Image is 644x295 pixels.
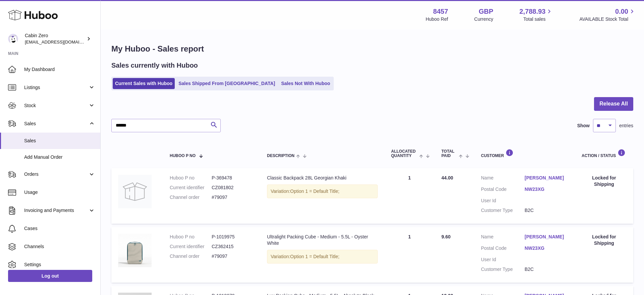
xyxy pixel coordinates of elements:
dt: User Id [481,198,525,204]
dd: P-369478 [212,175,254,181]
span: Huboo P no [170,154,196,158]
span: Stock [24,102,88,109]
span: Cases [24,225,95,232]
span: entries [619,123,633,129]
span: [EMAIL_ADDRESS][DOMAIN_NAME] [25,39,99,45]
dd: B2C [525,207,568,214]
div: Action / Status [582,149,627,158]
img: ULTRA-LIGHT-2024-M-WEB-OYSTER-WHITE-FRONT.jpg [118,234,152,267]
a: NW23XG [525,245,568,251]
dd: B2C [525,266,568,273]
span: 0.00 [615,7,628,16]
dt: Channel order [170,253,212,260]
dd: CZ362415 [212,243,254,250]
a: Sales Shipped From [GEOGRAPHIC_DATA] [176,78,277,89]
a: NW23XG [525,186,568,193]
dt: Huboo P no [170,234,212,240]
div: Classic Backpack 28L Georgian Khaki [267,175,378,181]
dt: Huboo P no [170,175,212,181]
div: Currency [474,16,493,22]
dt: Postal Code [481,186,525,194]
div: Huboo Ref [426,16,448,22]
span: Add Manual Order [24,154,95,160]
td: 1 [384,227,435,283]
dt: Name [481,234,525,242]
a: [PERSON_NAME] [525,234,568,240]
span: 2,788.93 [520,7,546,16]
div: Cabin Zero [25,32,85,45]
div: Variation: [267,250,378,264]
div: Locked for Shipping [582,175,627,188]
h2: Sales currently with Huboo [111,61,198,70]
span: Invoicing and Payments [24,207,88,214]
span: AVAILABLE Stock Total [579,16,636,22]
span: My Dashboard [24,66,95,73]
dd: P-1019975 [212,234,254,240]
dt: User Id [481,256,525,263]
dd: #79097 [212,253,254,260]
span: Total sales [523,16,553,22]
a: Sales Not With Huboo [279,78,332,89]
a: Current Sales with Huboo [113,78,175,89]
span: Usage [24,189,95,196]
span: Sales [24,121,88,127]
img: no-photo.jpg [118,175,152,208]
span: Total paid [441,149,457,158]
dt: Current identifier [170,185,212,191]
span: Description [267,154,294,158]
span: Orders [24,171,88,177]
div: Customer [481,149,568,158]
a: 2,788.93 Total sales [520,7,553,22]
dd: CZ081802 [212,185,254,191]
span: Channels [24,243,95,250]
dt: Postal Code [481,245,525,253]
td: 1 [384,168,435,224]
dt: Name [481,175,525,183]
span: 44.00 [441,175,453,180]
span: Option 1 = Default Title; [290,254,339,259]
span: ALLOCATED Quantity [391,149,418,158]
span: Sales [24,138,95,144]
span: Listings [24,84,88,91]
label: Show [577,123,590,129]
span: Option 1 = Default Title; [290,189,339,194]
dt: Channel order [170,194,212,201]
dt: Current identifier [170,243,212,250]
img: huboo@cabinzero.com [8,34,18,44]
span: Settings [24,262,95,268]
span: 9.60 [441,234,450,239]
a: 0.00 AVAILABLE Stock Total [579,7,636,22]
div: Ultralight Packing Cube - Medium - 5.5L - Oyster White [267,234,378,246]
h1: My Huboo - Sales report [111,44,633,54]
dt: Customer Type [481,207,525,214]
strong: GBP [479,7,493,16]
dt: Customer Type [481,266,525,273]
dd: #79097 [212,194,254,201]
a: Log out [8,270,92,282]
strong: 8457 [433,7,448,16]
div: Locked for Shipping [582,234,627,246]
div: Variation: [267,185,378,198]
button: Release All [594,97,633,111]
a: [PERSON_NAME] [525,175,568,181]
